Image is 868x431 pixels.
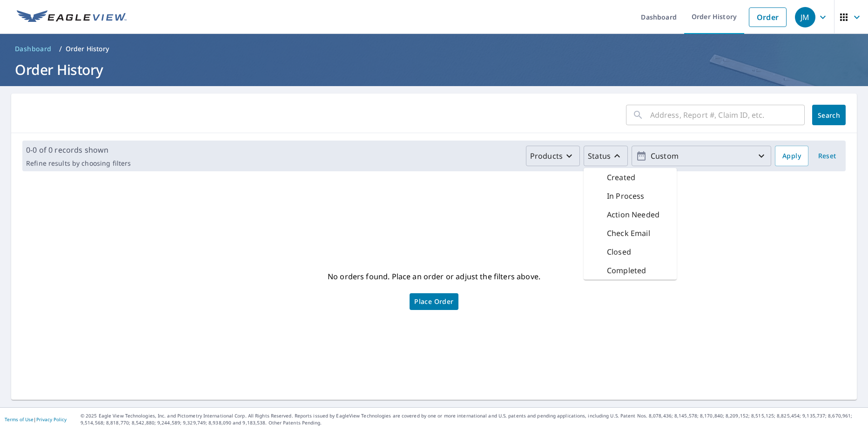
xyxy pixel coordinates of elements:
[607,246,631,257] p: Closed
[526,146,580,166] button: Products
[15,44,52,54] span: Dashboard
[530,150,563,162] p: Products
[812,105,846,125] button: Search
[328,269,540,284] p: No orders found. Place an order or adjust the filters above.
[410,293,458,310] a: Place Order
[81,412,863,426] p: © 2025 Eagle View Technologies, Inc. and Pictometry International Corp. All Rights Reserved. Repo...
[5,416,34,423] a: Terms of Use
[584,242,677,261] div: Closed
[584,146,628,166] button: Status
[650,102,805,128] input: Address, Report #, Claim ID, etc.
[588,150,611,162] p: Status
[17,10,127,24] img: EV Logo
[749,7,787,27] a: Order
[607,228,650,239] p: Check Email
[414,299,453,304] span: Place Order
[11,41,857,56] nav: breadcrumb
[775,146,808,166] button: Apply
[584,168,677,187] div: Created
[607,190,645,202] p: In Process
[66,44,109,54] p: Order History
[812,146,842,166] button: Reset
[11,60,857,79] h1: Order History
[795,7,815,27] div: JM
[584,187,677,205] div: In Process
[59,43,62,54] li: /
[782,150,801,162] span: Apply
[5,417,67,422] p: |
[584,205,677,224] div: Action Needed
[607,265,646,276] p: Completed
[632,146,771,166] button: Custom
[820,111,838,120] span: Search
[816,150,838,162] span: Reset
[26,144,131,155] p: 0-0 of 0 records shown
[607,209,659,220] p: Action Needed
[647,148,756,164] p: Custom
[584,261,677,280] div: Completed
[11,41,55,56] a: Dashboard
[607,172,635,183] p: Created
[26,159,131,168] p: Refine results by choosing filters
[36,416,67,423] a: Privacy Policy
[584,224,677,242] div: Check Email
